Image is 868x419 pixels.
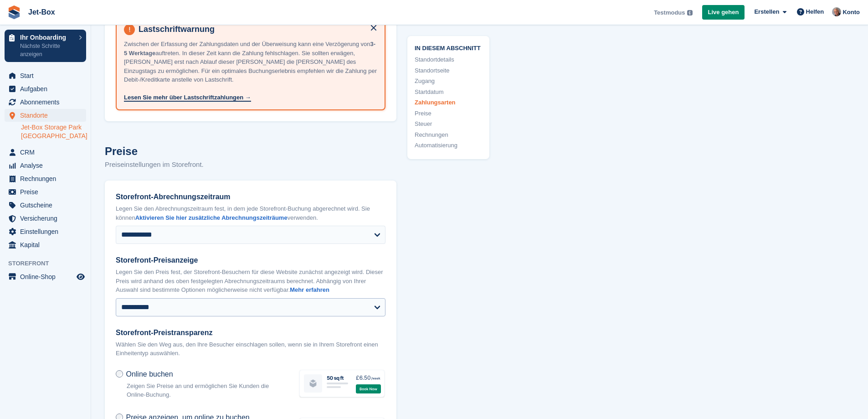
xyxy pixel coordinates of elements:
[415,109,482,118] a: Preise
[290,286,329,293] a: Mehr erfahren
[20,225,75,238] span: Einstellungen
[5,159,86,172] a: menu
[116,268,385,295] p: Legen Sie den Preis fest, der Storefront-Besuchern für diese Website zunächst angezeigt wird. Die...
[5,199,86,212] a: menu
[20,212,75,225] span: Versicherung
[116,340,385,358] p: Wählen Sie den Weg aus, den Ihre Besucher einschlagen sollen, wenn sie in Ihrem Storefront einen ...
[126,370,173,378] span: Online buchen
[20,270,75,283] span: Online-Shop
[20,42,74,58] p: Nächste Schritte anzeigen
[116,327,385,338] label: Storefront-Preistransparenz
[20,83,75,95] span: Aufgaben
[127,382,288,399] p: Zeigen Sie Preise an und ermöglichen Sie Kunden die Online-Buchung.
[415,119,482,129] a: Steuer
[124,40,377,102] p: Zwischen der Erfassung der Zahlungsdaten und der Überweisung kann eine Verzögerung von auftreten....
[832,7,841,16] img: Kai-Uwe Walzer
[415,130,482,139] a: Rechnungen
[415,55,482,64] a: Standortdetails
[415,66,482,75] a: Standortseite
[415,141,482,150] a: Automatisierung
[135,214,288,221] a: Aktivieren Sie hier zusätzliche Abrechnungszeiträume
[708,8,739,17] span: Live gehen
[20,238,75,251] span: Kapital
[105,143,396,160] h2: Preise
[5,186,86,198] a: menu
[124,41,375,57] span: 3-5 Werktage
[25,5,59,20] a: Jet-Box
[20,172,75,185] span: Rechnungen
[415,98,482,107] a: Zahlungsarten
[7,5,21,19] img: stora-icon-8386f47178a22dfd0bd8f6a31ec36ba5ce8667c1dd55bd0f319d3a0aa187defe.svg
[8,259,91,268] span: Storefront
[116,204,385,222] p: Legen Sie den Abrechnungszeitraum fest, in dem jede Storefront-Buchung abgerechnet wird. Sie könn...
[20,146,75,159] span: CRM
[654,8,685,17] span: Testmodus
[5,212,86,225] a: menu
[20,109,75,122] span: Standorte
[5,172,86,185] a: menu
[5,83,86,95] a: menu
[20,186,75,198] span: Preise
[806,7,824,16] span: Helfen
[20,69,75,82] span: Start
[415,77,482,86] a: Zugang
[5,146,86,159] a: menu
[116,191,385,202] label: Storefront-Abrechnungszeitraum
[5,270,86,283] a: Speisekarte
[5,238,86,251] a: menu
[415,87,482,96] a: Startdatum
[21,123,86,140] a: Jet-Box Storage Park [GEOGRAPHIC_DATA]
[5,96,86,109] a: menu
[5,30,86,62] a: Ihr Onboarding Nächste Schritte anzeigen
[5,225,86,238] a: menu
[20,199,75,212] span: Gutscheine
[5,109,86,122] a: menu
[20,159,75,172] span: Analyse
[702,5,745,20] a: Live gehen
[687,10,693,16] img: icon-info-grey-7440780725fd019a000dd9b08b2336e03edf1995a4989e88bcd33f0948082b44.svg
[20,34,74,41] p: Ihr Onboarding
[135,24,377,35] h4: Lastschriftwarnung
[5,69,86,82] a: menu
[20,96,75,109] span: Abonnements
[75,271,86,282] a: Vorschau-Shop
[124,94,251,102] a: Lesen Sie mehr über Lastschriftzahlungen →
[754,7,779,16] span: Erstellen
[105,160,396,170] p: Preiseinstellungen im Storefront.
[842,8,860,17] span: Konto
[116,370,123,378] input: Online buchen
[116,255,385,266] label: Storefront-Preisanzeige
[415,43,482,52] span: In diesem Abschnitt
